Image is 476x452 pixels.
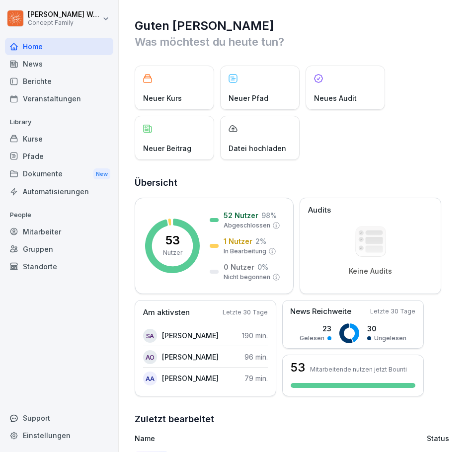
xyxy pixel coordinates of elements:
[143,372,157,385] div: AA
[143,350,157,364] div: AO
[5,90,113,107] a: Veranstaltungen
[255,236,266,246] p: 2 %
[5,165,113,183] a: DokumenteNew
[143,307,190,318] p: Am aktivsten
[135,412,461,426] h2: Zuletzt bearbeitet
[300,334,324,343] p: Gelesen
[5,207,113,223] p: People
[93,168,110,180] div: New
[5,258,113,275] a: Standorte
[224,210,258,221] p: 52 Nutzer
[135,18,461,34] h1: Guten [PERSON_NAME]
[291,362,305,374] h3: 53
[223,308,268,317] p: Letzte 30 Tage
[224,236,252,246] p: 1 Nutzer
[5,55,113,73] a: News
[5,130,113,148] a: Kurse
[427,433,449,444] p: Status
[163,248,182,257] p: Nutzer
[5,148,113,165] a: Pfade
[162,330,219,341] p: [PERSON_NAME]
[5,183,113,200] a: Automatisierungen
[242,330,268,341] p: 190 min.
[135,176,461,190] h2: Übersicht
[5,427,113,444] a: Einstellungen
[310,366,407,373] p: Mitarbeitende nutzen jetzt Bounti
[135,34,461,50] p: Was möchtest du heute tun?
[300,323,331,334] p: 23
[5,38,113,55] a: Home
[143,143,191,153] p: Neuer Beitrag
[290,306,351,317] p: News Reichweite
[224,247,266,256] p: In Bearbeitung
[244,352,268,362] p: 96 min.
[367,323,406,334] p: 30
[244,373,268,383] p: 79 min.
[374,334,406,343] p: Ungelesen
[28,10,100,19] p: [PERSON_NAME] Weichsel
[370,307,415,316] p: Letzte 30 Tage
[224,262,254,272] p: 0 Nutzer
[257,262,268,272] p: 0 %
[5,409,113,427] div: Support
[28,19,100,26] p: Concept Family
[162,352,219,362] p: [PERSON_NAME]
[5,73,113,90] a: Berichte
[349,267,392,276] p: Keine Audits
[5,165,113,183] div: Dokumente
[135,433,336,444] p: Name
[165,234,180,246] p: 53
[229,143,286,153] p: Datei hochladen
[308,205,331,216] p: Audits
[314,93,357,103] p: Neues Audit
[143,329,157,343] div: SA
[143,93,182,103] p: Neuer Kurs
[229,93,268,103] p: Neuer Pfad
[261,210,277,221] p: 98 %
[162,373,219,383] p: [PERSON_NAME]
[5,240,113,258] a: Gruppen
[5,223,113,240] a: Mitarbeiter
[5,114,113,130] p: Library
[224,221,270,230] p: Abgeschlossen
[224,273,270,282] p: Nicht begonnen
